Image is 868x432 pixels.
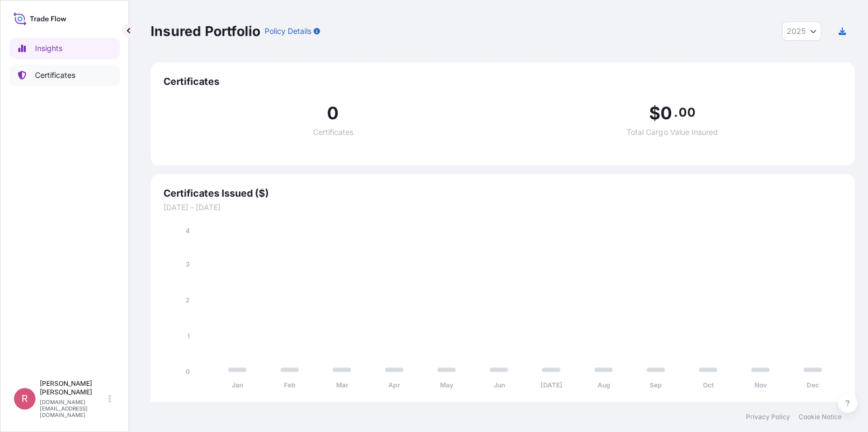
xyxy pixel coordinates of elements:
[9,64,120,86] a: Certificates
[799,413,842,421] a: Cookie Notice
[597,381,610,389] tspan: Aug
[186,296,190,304] tspan: 2
[787,26,806,37] span: 2025
[163,202,842,213] span: [DATE] - [DATE]
[388,381,400,389] tspan: Apr
[186,227,190,235] tspan: 4
[679,108,695,117] span: 00
[660,105,672,122] span: 0
[9,38,120,59] a: Insights
[627,128,717,136] span: Total Cargo Value Insured
[650,381,662,389] tspan: Sep
[336,381,348,389] tspan: Mar
[151,23,260,40] p: Insured Portfolio
[163,187,842,200] span: Certificates Issued ($)
[35,70,75,81] p: Certificates
[755,381,767,389] tspan: Nov
[186,260,190,268] tspan: 3
[186,368,190,376] tspan: 0
[746,413,790,421] a: Privacy Policy
[540,381,563,389] tspan: [DATE]
[493,381,504,389] tspan: Jun
[35,43,62,54] p: Insights
[187,332,190,340] tspan: 1
[674,108,678,117] span: .
[40,399,106,418] p: [DOMAIN_NAME][EMAIL_ADDRESS][DOMAIN_NAME]
[22,393,28,404] span: R
[649,105,660,122] span: $
[782,21,821,41] button: Year Selector
[313,128,353,136] span: Certificates
[265,26,311,37] p: Policy Details
[40,379,106,397] p: [PERSON_NAME] [PERSON_NAME]
[440,381,454,389] tspan: May
[284,381,296,389] tspan: Feb
[232,381,243,389] tspan: Jan
[807,381,819,389] tspan: Dec
[163,75,842,88] span: Certificates
[703,381,714,389] tspan: Oct
[327,105,339,122] span: 0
